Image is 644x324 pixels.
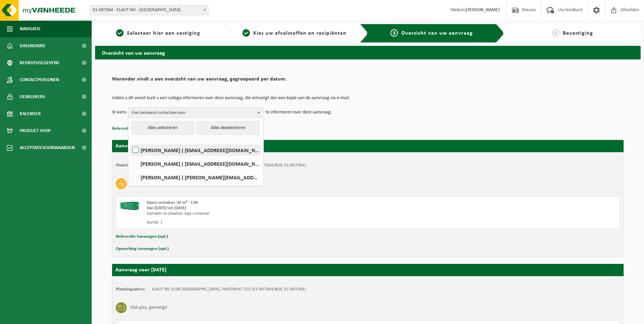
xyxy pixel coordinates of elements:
span: Open container 30 m³ - C30 [147,200,198,205]
label: [PERSON_NAME] ( [EMAIL_ADDRESS][DOMAIN_NAME] ) [131,145,260,155]
label: [PERSON_NAME] ( [PERSON_NAME][EMAIL_ADDRESS][DOMAIN_NAME] ) [131,172,260,182]
strong: Plaatsingsadres: [116,163,145,167]
span: Acceptatievoorwaarden [20,139,75,156]
a: 2Kies uw afvalstoffen en recipiënten [235,29,354,37]
span: Navigatie [20,20,41,37]
span: 4 [552,29,559,37]
label: [PERSON_NAME] ( [EMAIL_ADDRESS][DOMAIN_NAME] ) [131,159,260,169]
span: 2 [242,29,250,37]
p: te informeren over deze aanvraag. [265,107,332,118]
span: Kalender [20,105,41,122]
p: Indien u dit wenst kunt u een collega informeren over deze aanvraag, die ontvangt dan een kopie v... [112,96,624,101]
span: Bedrijfsgegevens [20,54,59,71]
span: Gebruikers [20,88,45,105]
button: Referentie toevoegen (opt.) [116,232,168,241]
button: Opmerking toevoegen (opt.) [116,245,169,253]
strong: Aanvraag voor [DATE] [115,267,166,273]
td: ELAUT NV, 9100 [GEOGRAPHIC_DATA], PASSTRAAT 223 (01-097364/BUS, 01-097364) [152,287,306,292]
span: 01-097364 - ELAUT NV - SINT-NIKLAAS [90,5,208,15]
button: Kies bestaand contactpersoon [128,107,264,118]
button: Referentie toevoegen (opt.) [112,124,164,133]
span: Bevestiging [563,31,593,36]
span: Dashboard [20,37,45,54]
span: Selecteer hier een vestiging [127,31,200,36]
span: Kies bestaand contactpersoon [132,108,255,118]
strong: Aanvraag voor [DATE] [115,143,166,149]
span: 01-097364 - ELAUT NV - SINT-NIKLAAS [90,5,208,15]
p: Ik wens [112,107,126,118]
h3: Vlak glas, gemengd [130,302,167,313]
span: 3 [390,29,398,37]
button: Alles selecteren [131,121,194,135]
button: Alles deselecteren [197,121,259,135]
div: Ophalen en plaatsen lege container [147,211,395,216]
strong: Van [DATE] tot [DATE] [147,206,186,210]
a: 1Selecteer hier een vestiging [98,29,218,37]
span: Kies uw afvalstoffen en recipiënten [253,31,347,36]
span: 1 [116,29,124,37]
div: Aantal: 1 [147,220,395,225]
span: Overzicht van uw aanvraag [401,31,473,36]
span: Contactpersonen [20,71,59,88]
strong: [PERSON_NAME] [466,7,500,13]
h2: Hieronder vindt u een overzicht van uw aanvraag, gegroepeerd per datum. [112,76,624,86]
strong: Plaatsingsadres: [116,287,145,291]
img: HK-XC-30-GN-00.png [119,200,140,210]
h2: Overzicht van uw aanvraag [95,46,641,59]
span: Product Shop [20,122,51,139]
